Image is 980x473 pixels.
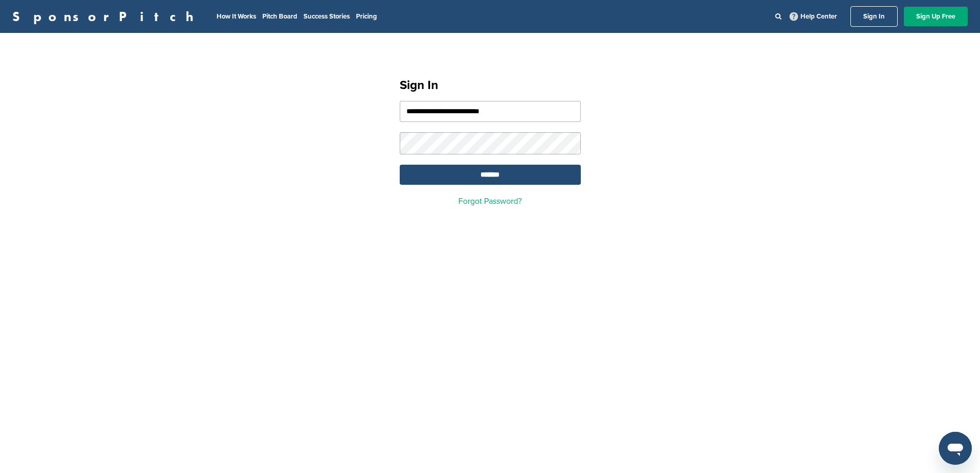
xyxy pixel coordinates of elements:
[850,6,898,27] a: Sign In
[217,12,256,21] a: How It Works
[12,10,200,23] a: SponsorPitch
[304,12,350,21] a: Success Stories
[458,196,522,206] a: Forgot Password?
[262,12,297,21] a: Pitch Board
[400,76,581,95] h1: Sign In
[939,432,972,465] iframe: Button to launch messaging window
[356,12,377,21] a: Pricing
[904,7,968,26] a: Sign Up Free
[788,10,839,23] a: Help Center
